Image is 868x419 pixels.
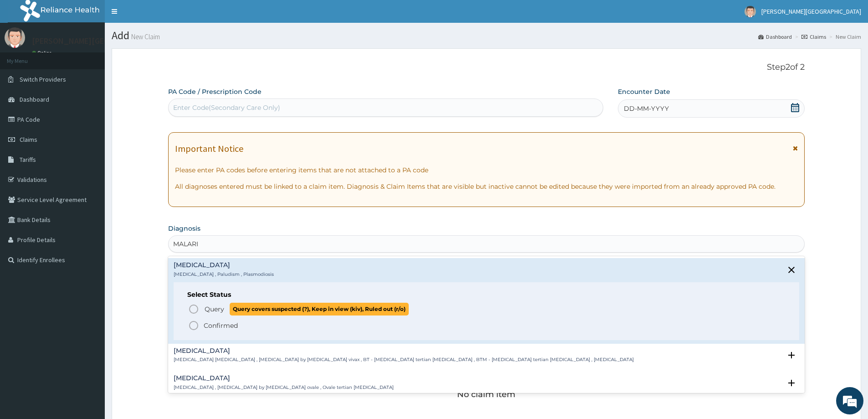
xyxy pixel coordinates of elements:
[745,6,756,17] img: User Image
[20,135,37,144] span: Claims
[174,347,634,354] h4: [MEDICAL_DATA]
[174,384,394,391] p: [MEDICAL_DATA] , [MEDICAL_DATA] by [MEDICAL_DATA] ovale , Ovale tertian [MEDICAL_DATA]
[174,262,274,269] h4: [MEDICAL_DATA]
[457,390,515,399] p: No claim item
[801,33,826,41] a: Claims
[205,305,224,314] span: Query
[5,249,174,281] textarea: Type your message and hit 'Enter'
[174,375,394,382] h4: [MEDICAL_DATA]
[761,7,861,16] span: [PERSON_NAME][GEOGRAPHIC_DATA]
[149,5,171,26] div: Minimize live chat window
[230,303,409,315] span: Query covers suspected (?), Keep in view (kiv), Ruled out (r/o)
[786,264,797,275] i: close select status
[173,103,280,112] div: Enter Code(Secondary Care Only)
[20,95,49,103] span: Dashboard
[168,62,805,72] p: Step 2 of 2
[624,104,669,113] span: DD-MM-YYYY
[175,182,798,191] p: All diagnoses entered must be linked to a claim item. Diagnosis & Claim Items that are visible bu...
[112,30,861,41] h1: Add
[188,304,199,315] i: status option query
[758,33,792,41] a: Dashboard
[32,50,54,56] a: Online
[827,33,861,41] li: New Claim
[175,166,798,175] p: Please enter PA codes before entering items that are not attached to a PA code
[17,46,37,68] img: d_794563401_company_1708531726252_794563401
[47,51,153,63] div: Chat with us now
[32,37,167,45] p: [PERSON_NAME][GEOGRAPHIC_DATA]
[618,87,670,96] label: Encounter Date
[168,224,200,233] label: Diagnosis
[129,33,160,40] small: New Claim
[786,350,797,361] i: open select status
[168,87,262,96] label: PA Code / Prescription Code
[174,271,274,278] p: [MEDICAL_DATA] , Paludism , Plasmodiosis
[5,27,25,48] img: User Image
[786,378,797,388] i: open select status
[188,320,199,331] i: status option filled
[204,321,238,330] p: Confirmed
[20,75,66,83] span: Switch Providers
[20,155,36,164] span: Tariffs
[175,144,243,154] h1: Important Notice
[53,115,126,207] span: We're online!
[187,291,786,298] h6: Select Status
[174,357,634,363] p: [MEDICAL_DATA] [MEDICAL_DATA] , [MEDICAL_DATA] by [MEDICAL_DATA] vivax , BT - [MEDICAL_DATA] tert...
